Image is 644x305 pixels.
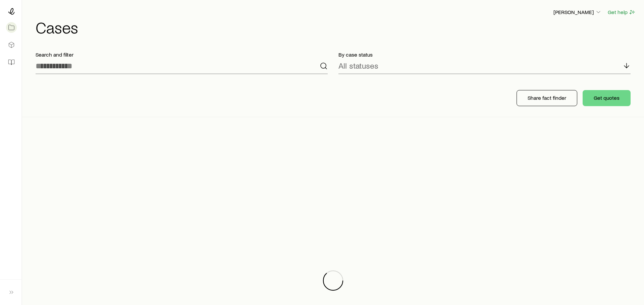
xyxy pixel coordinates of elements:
[36,19,636,35] h1: Cases
[36,51,328,58] p: Search and filter
[528,94,566,101] p: Share fact finder
[517,90,577,106] button: Share fact finder
[338,61,378,70] p: All statuses
[338,51,631,58] p: By case status
[607,8,636,16] button: Get help
[553,8,602,16] button: [PERSON_NAME]
[553,9,602,15] p: [PERSON_NAME]
[583,90,631,106] button: Get quotes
